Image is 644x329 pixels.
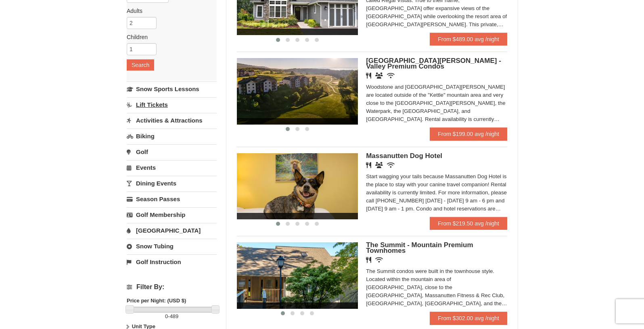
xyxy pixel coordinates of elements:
a: From $219.50 avg /night [430,217,507,230]
a: Season Passes [127,192,217,206]
a: From $302.00 avg /night [430,312,507,325]
span: [GEOGRAPHIC_DATA][PERSON_NAME] - Valley Premium Condos [366,57,501,70]
a: Events [127,160,217,175]
a: Snow Tubing [127,239,217,254]
a: Golf Instruction [127,254,217,269]
label: Adults [127,7,211,15]
a: [GEOGRAPHIC_DATA] [127,223,217,238]
a: Golf [127,144,217,159]
a: Dining Events [127,176,217,191]
div: The Summit condos were built in the townhouse style. Located within the mountain area of [GEOGRAP... [366,267,507,308]
a: From $489.00 avg /night [430,33,507,46]
i: Restaurant [366,257,371,263]
i: Wireless Internet (free) [387,162,395,168]
i: Banquet Facilities [375,73,383,79]
span: The Summit - Mountain Premium Townhomes [366,241,473,254]
div: Woodstone and [GEOGRAPHIC_DATA][PERSON_NAME] are located outside of the "Kettle" mountain area an... [366,83,507,123]
i: Restaurant [366,73,371,79]
a: From $199.00 avg /night [430,127,507,140]
a: Lift Tickets [127,97,217,112]
h4: Filter By: [127,283,217,291]
strong: Price per Night: (USD $) [127,298,186,304]
a: Snow Sports Lessons [127,81,217,96]
a: Golf Membership [127,207,217,222]
a: Biking [127,129,217,144]
i: Wireless Internet (free) [375,257,383,263]
i: Wireless Internet (free) [387,73,395,79]
div: Start wagging your tails because Massanutten Dog Hotel is the place to stay with your canine trav... [366,173,507,213]
i: Restaurant [366,162,371,168]
i: Banquet Facilities [375,162,383,168]
span: 489 [170,313,179,319]
label: - [127,312,217,321]
button: Search [127,59,154,71]
label: Children [127,33,211,41]
a: Activities & Attractions [127,113,217,128]
span: Massanutten Dog Hotel [366,152,442,160]
span: 0 [165,313,168,319]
